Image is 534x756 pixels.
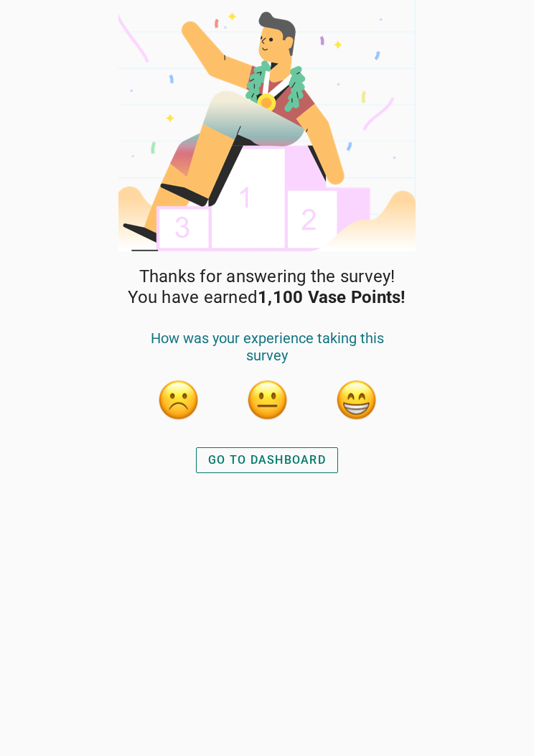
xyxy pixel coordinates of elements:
div: How was your experience taking this survey [133,330,400,378]
span: You have earned [128,287,406,308]
div: GO TO DASHBOARD [208,452,326,469]
button: GO TO DASHBOARD [196,447,338,473]
strong: 1,100 Vase Points! [258,287,406,307]
span: Thanks for answering the survey! [139,266,395,287]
